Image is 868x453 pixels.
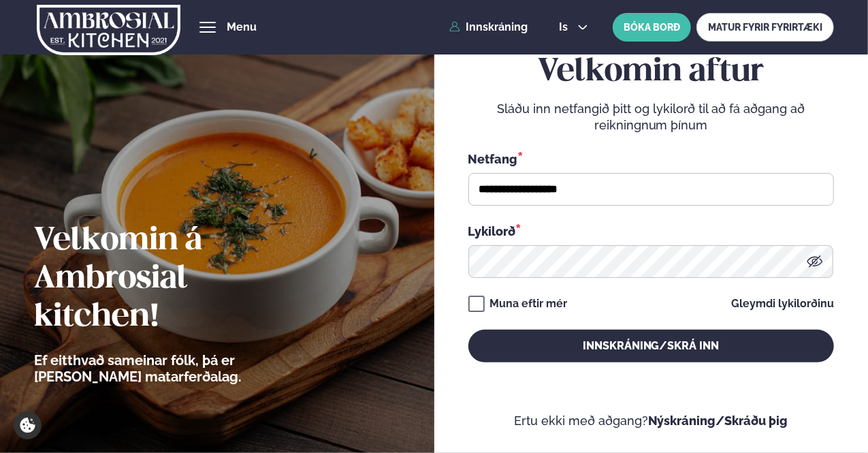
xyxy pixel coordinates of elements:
button: BÓKA BORÐ [613,13,691,42]
p: Sláðu inn netfangið þitt og lykilorð til að fá aðgang að reikningnum þínum [468,101,834,134]
p: Ertu ekki með aðgang? [468,413,834,429]
div: Netfang [468,150,834,168]
a: Nýskráning/Skráðu þig [648,413,788,428]
a: Innskráning [449,21,528,33]
h2: Velkomin á Ambrosial kitchen! [34,222,317,337]
img: logo [37,2,180,58]
a: Cookie settings [14,411,42,439]
button: Innskráning/Skrá inn [468,330,834,362]
span: is [559,22,572,33]
button: is [548,22,599,33]
a: MATUR FYRIR FYRIRTÆKI [696,13,834,42]
a: Gleymdi lykilorðinu [731,298,834,309]
p: Ef eitthvað sameinar fólk, þá er [PERSON_NAME] matarferðalag. [34,352,317,385]
button: hamburger [199,19,216,35]
h2: Velkomin aftur [468,53,834,91]
div: Lykilorð [468,222,834,240]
